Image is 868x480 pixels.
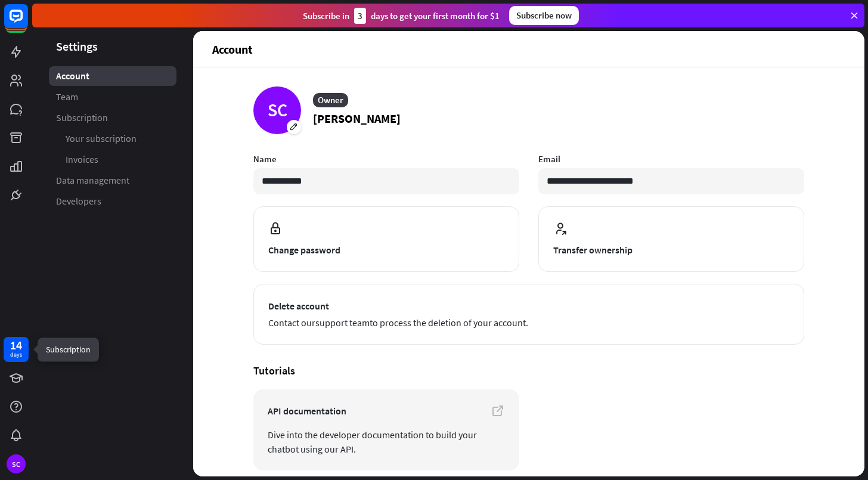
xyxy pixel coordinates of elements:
span: API documentation [268,404,505,418]
a: Developers [49,191,176,211]
button: Delete account Contact oursupport teamto process the deletion of your account. [253,284,804,345]
span: Your subscription [66,132,137,145]
span: Team [56,91,78,103]
div: Subscribe in days to get your first month for $1 [303,8,500,24]
div: SC [253,86,301,134]
p: [PERSON_NAME] [313,110,401,128]
span: Data management [56,174,129,187]
header: Account [193,31,864,67]
label: Name [253,153,519,165]
a: Subscription [49,108,176,128]
a: support team [315,317,370,329]
div: Subscribe now [509,6,579,25]
h4: Tutorials [253,364,804,377]
a: Team [49,87,176,107]
header: Settings [32,38,193,54]
span: Transfer ownership [553,243,789,257]
span: Account [56,70,89,82]
a: Invoices [49,150,176,169]
a: Your subscription [49,129,176,148]
a: 14 days [4,337,29,362]
span: Delete account [268,299,789,313]
button: Transfer ownership [538,206,804,272]
span: Change password [268,243,504,257]
div: Owner [313,93,348,107]
a: API documentation Dive into the developer documentation to build your chatbot using our API. [253,389,519,470]
div: days [10,351,22,359]
div: 3 [354,8,366,24]
div: 14 [10,340,22,351]
span: Developers [56,195,101,208]
div: SC [7,454,26,473]
span: Subscription [56,112,108,124]
span: Contact our to process the deletion of your account. [268,315,789,330]
span: Dive into the developer documentation to build your chatbot using our API. [268,428,505,456]
span: Invoices [66,153,98,166]
button: Open LiveChat chat widget [10,5,45,41]
button: Change password [253,206,519,272]
a: Data management [49,171,176,190]
label: Email [538,153,804,165]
